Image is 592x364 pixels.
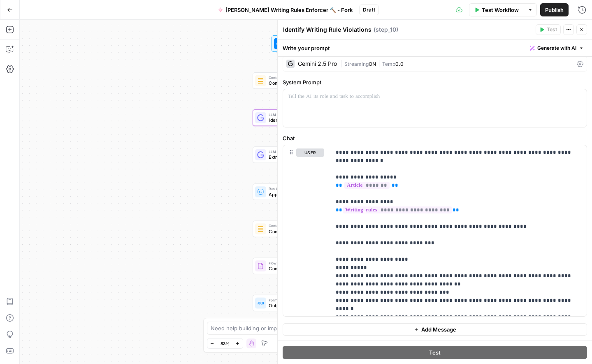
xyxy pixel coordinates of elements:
span: Extract Corrections [269,154,339,161]
span: LLM · Gemini 2.5 Pro [269,112,339,117]
span: Draft [363,6,375,14]
span: Test [429,348,441,357]
span: Content Comparison [269,265,338,272]
span: Flow [269,260,338,266]
img: o3r9yhbrn24ooq0tey3lueqptmfj [257,225,264,232]
span: Convert Content Format [269,80,339,87]
button: Generate with AI [527,43,587,53]
button: user [296,148,324,157]
span: Identify Writing Rule Violations [269,117,339,124]
span: Temp [382,61,395,67]
span: Test [547,26,557,33]
textarea: Identify Writing Rule Violations [283,26,371,34]
span: Publish [545,6,564,14]
span: ( step_10 ) [374,26,398,34]
div: Content ProcessingConvert Content FormatStep 16 [253,221,359,237]
span: | [376,59,382,67]
img: o3r9yhbrn24ooq0tey3lueqptmfj [257,77,264,84]
span: Generate with AI [537,44,576,52]
button: Publish [540,3,569,16]
div: user [283,145,324,316]
span: Format JSON [269,297,339,303]
span: Convert Content Format [269,228,339,235]
div: Content ProcessingConvert Content FormatStep 15 [253,72,359,89]
div: Write your prompt [278,39,592,56]
div: Run Code · JavaScriptApply SuggestionsStep 12 [253,183,359,200]
button: Test Workflow [469,3,524,16]
div: Format JSONOutput Final ContentStep 13 [253,295,359,311]
div: LLM · Gemini 2.5 ProIdentify Writing Rule ViolationsStep 10 [253,109,359,126]
label: Chat [283,134,587,142]
div: LLM · Gemini 2.5 ProExtract CorrectionsStep 11Test [253,146,359,163]
button: Add Message [283,323,587,336]
span: [PERSON_NAME] Writing Rules Enforcer 🔨 - Fork [225,6,353,14]
span: Add Message [421,325,456,334]
span: ON [369,61,376,67]
span: | [340,59,344,67]
label: System Prompt [283,78,587,86]
img: vrinnnclop0vshvmafd7ip1g7ohf [257,262,264,269]
span: LLM · Gemini 2.5 Pro [269,149,339,154]
span: Run Code · JavaScript [269,186,339,191]
button: Test [283,346,587,359]
span: Streaming [344,61,369,67]
span: Test Workflow [482,6,519,14]
span: 83% [221,340,230,347]
span: Content Processing [269,75,339,80]
div: Gemini 2.5 Pro [298,61,337,67]
button: [PERSON_NAME] Writing Rules Enforcer 🔨 - Fork [213,3,358,16]
span: Output Final Content [269,302,339,309]
span: 0.0 [395,61,404,67]
div: FlowContent ComparisonStep 14 [253,258,359,274]
div: WorkflowSet InputsInputs [253,35,359,52]
span: Apply Suggestions [269,191,339,198]
span: Content Processing [269,223,339,228]
button: Test [536,24,561,35]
